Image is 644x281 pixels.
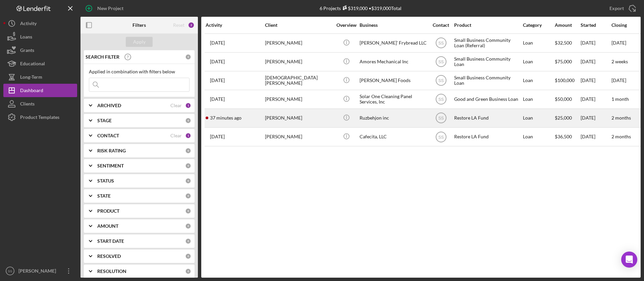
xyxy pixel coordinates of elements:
div: New Project [97,2,123,15]
b: PRODUCT [97,208,119,214]
div: Business [360,22,427,28]
div: [PERSON_NAME] Foods [360,72,427,89]
div: 0 [185,54,191,60]
span: $50,000 [555,96,572,102]
div: [DATE] [581,72,611,89]
div: [DATE] [581,128,611,146]
time: 2025-10-07 18:33 [210,115,241,121]
b: START DATE [97,238,124,244]
div: Loan [523,72,554,89]
div: [PERSON_NAME] [265,128,332,146]
time: 2025-10-03 19:16 [210,96,225,102]
time: 2025-07-30 21:53 [210,40,225,46]
button: Long-Term [3,70,77,84]
time: 2025-09-26 22:53 [210,134,225,139]
button: Educational [3,57,77,70]
div: [PERSON_NAME] [265,90,332,108]
div: [PERSON_NAME] [265,109,332,127]
div: Restore LA Fund [454,128,521,146]
div: $100,000 [555,72,580,89]
div: Contact [428,22,453,28]
div: 6 Projects • $319,000 Total [320,5,401,11]
b: ARCHIVED [97,103,121,108]
div: Good and Green Business Loan [454,90,521,108]
b: CONTACT [97,133,119,138]
div: 0 [185,178,191,184]
div: Client [265,22,332,28]
div: Loan [523,53,554,71]
div: Solar One Cleaning Panel Services, Inc [360,90,427,108]
div: 0 [185,223,191,229]
div: Clear [170,103,182,108]
span: $25,000 [555,115,572,121]
div: [DATE] [581,109,611,127]
div: [PERSON_NAME] [265,53,332,71]
div: Loan [523,34,554,52]
button: Clients [3,97,77,111]
time: 2025-09-29 23:30 [210,78,225,83]
div: Overview [334,22,359,28]
div: 0 [185,163,191,169]
div: Amores Mechanical Inc [360,53,427,71]
button: Loans [3,30,77,44]
b: AMOUNT [97,223,118,229]
span: $36,500 [555,134,572,139]
div: [DATE] [581,34,611,52]
div: 2 [188,22,195,28]
text: SS [438,41,443,46]
text: SS [8,269,12,273]
div: Dashboard [20,84,43,99]
b: Filters [132,22,146,28]
div: Loan [523,90,554,108]
div: Open Intercom Messenger [621,252,637,268]
div: Small Business Community Loan [454,72,521,89]
button: Grants [3,44,77,57]
div: Loan [523,128,554,146]
div: Cafecita, LLC [360,128,427,146]
b: SEARCH FILTER [86,54,119,60]
b: STATUS [97,178,114,184]
div: [DATE] [581,53,611,71]
div: 1 [185,133,191,139]
button: Apply [126,37,153,47]
div: 0 [185,208,191,214]
time: [DATE] [611,77,626,83]
button: Activity [3,17,77,30]
button: Dashboard [3,84,77,97]
div: 0 [185,253,191,259]
b: STAGE [97,118,112,123]
div: Product [454,22,521,28]
div: [PERSON_NAME] [265,34,332,52]
text: SS [438,78,443,83]
button: New Project [80,2,130,15]
div: Category [523,22,554,28]
div: Applied in combination with filters below [89,69,190,74]
div: $32,500 [555,34,580,52]
b: RESOLUTION [97,269,126,274]
time: 2025-10-06 14:39 [210,59,225,64]
div: Grants [20,44,34,59]
div: Activity [20,17,37,32]
div: $319,000 [341,5,368,11]
div: Amount [555,22,580,28]
b: RISK RATING [97,148,126,153]
div: 0 [185,193,191,199]
text: SS [438,135,443,139]
div: Activity [206,22,264,28]
time: 2 weeks [611,59,628,64]
text: SS [438,60,443,64]
time: [DATE] [611,40,626,46]
div: $75,000 [555,53,580,71]
div: 0 [185,148,191,154]
div: Reset [173,22,184,28]
a: Product Templates [3,111,77,124]
div: 0 [185,268,191,274]
div: Ruzbehjon inc [360,109,427,127]
div: 1 [185,102,191,109]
